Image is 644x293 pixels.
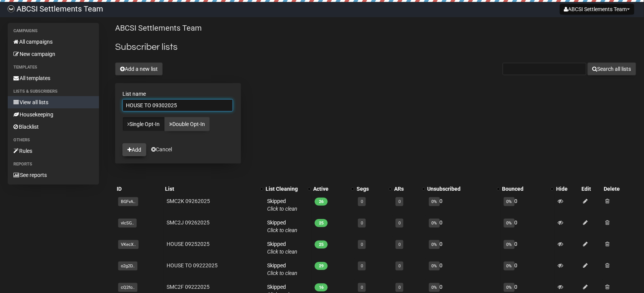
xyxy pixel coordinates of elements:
th: ARs: No sort applied, activate to apply an ascending sort [393,183,426,194]
div: Active [313,185,347,193]
span: 26 [315,198,328,206]
td: 0 [501,194,555,216]
a: Click to clean [267,227,297,233]
span: 0% [504,240,515,249]
a: Housekeeping [8,108,99,121]
span: Skipped [267,241,297,255]
span: cQ2fo.. [118,283,137,292]
span: Skipped [267,219,297,233]
a: Blacklist [8,121,99,133]
a: SMC2J 09262025 [167,219,210,226]
th: Edit: No sort applied, sorting is disabled [580,183,603,194]
td: 0 [426,194,501,216]
a: Click to clean [267,206,297,212]
a: SMC2F 09222025 [167,284,210,290]
div: ARs [394,185,418,193]
td: 0 [501,237,555,259]
div: List [165,185,257,193]
td: 0 [426,237,501,259]
th: ID: No sort applied, sorting is disabled [115,183,164,194]
th: Active: No sort applied, activate to apply an ascending sort [312,183,355,194]
a: View all lists [8,96,99,108]
div: Hide [556,185,579,193]
a: 0 [398,264,401,268]
span: 0% [429,283,440,292]
span: o2g2D.. [118,262,137,270]
span: Skipped [267,198,297,212]
a: 0 [361,199,363,204]
a: 0 [361,221,363,226]
a: 0 [398,221,401,226]
div: ID [117,185,162,193]
button: Add [122,143,146,156]
span: 0% [504,219,515,228]
li: Others [8,136,99,145]
a: 0 [398,285,401,290]
span: Skipped [267,262,297,276]
span: vlcSG.. [118,219,137,228]
a: See reports [8,169,99,181]
th: Hide: No sort applied, sorting is disabled [555,183,580,194]
img: 818717fe0d1a93967a8360cf1c6c54c8 [8,5,15,12]
span: 0% [504,262,515,270]
a: All campaigns [8,36,99,48]
td: 0 [426,216,501,237]
div: List Cleaning [266,185,304,193]
a: All templates [8,72,99,84]
li: Campaigns [8,26,99,36]
span: 0% [429,262,440,270]
th: Delete: No sort applied, sorting is disabled [603,183,636,194]
span: 29 [315,262,328,270]
label: List name [122,90,234,97]
td: 0 [501,259,555,280]
span: 0% [429,197,440,206]
a: Click to clean [267,270,297,276]
p: ABCSI Settlements Team [115,23,636,33]
span: 0% [429,240,440,249]
span: 25 [315,241,328,249]
button: ABCSI Settlements Team [560,4,634,15]
a: SMC2K 09262025 [167,198,210,204]
li: Lists & subscribers [8,87,99,96]
h2: Subscriber lists [115,40,636,54]
div: Segs [357,185,385,193]
td: 0 [426,259,501,280]
span: 0% [504,283,515,292]
a: Rules [8,145,99,157]
a: Single Opt-In [122,117,165,131]
a: 0 [361,285,363,290]
a: Double Opt-In [164,117,210,131]
span: 16 [315,283,328,291]
a: 0 [398,199,401,204]
th: List: No sort applied, activate to apply an ascending sort [164,183,264,194]
a: Cancel [151,146,172,152]
button: Add a new list [115,62,163,75]
a: 0 [398,242,401,247]
button: Search all lists [588,62,636,75]
span: 0% [504,197,515,206]
li: Templates [8,63,99,72]
li: Reports [8,160,99,169]
div: Delete [604,185,635,193]
div: Bounced [502,185,547,193]
a: New campaign [8,48,99,60]
td: 0 [501,216,555,237]
a: 0 [361,242,363,247]
span: 0% [429,219,440,228]
a: HOUSE TO 09222025 [167,262,218,268]
th: Unsubscribed: No sort applied, activate to apply an ascending sort [426,183,501,194]
input: The name of your new list [122,99,233,111]
span: 25 [315,219,328,227]
span: BGFvA.. [118,197,138,206]
div: Unsubscribed [428,185,493,193]
th: List Cleaning: No sort applied, activate to apply an ascending sort [264,183,312,194]
span: VKecX.. [118,240,139,249]
div: Edit [582,185,601,193]
th: Bounced: No sort applied, activate to apply an ascending sort [501,183,555,194]
a: 0 [361,264,363,268]
th: Segs: No sort applied, activate to apply an ascending sort [355,183,393,194]
a: Click to clean [267,249,297,255]
a: HOUSE 09252025 [167,241,210,247]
